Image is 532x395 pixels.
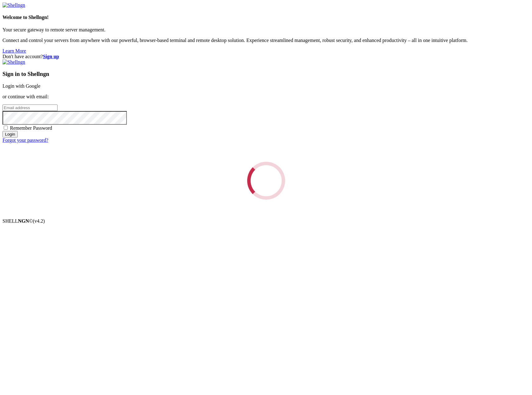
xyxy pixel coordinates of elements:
img: Shellngn [2,59,25,65]
div: Loading... [239,154,293,207]
span: SHELL © [2,218,45,224]
p: Connect and control your servers from anywhere with our powerful, browser-based terminal and remo... [2,38,530,43]
a: Login with Google [2,83,40,89]
p: Your secure gateway to remote server management. [2,27,530,33]
input: Email address [2,105,58,111]
p: or continue with email: [2,94,530,100]
input: Remember Password [4,126,8,130]
a: Learn More [2,48,26,53]
span: 4.2.0 [33,218,45,224]
img: Shellngn [2,2,25,8]
b: NGN [18,218,29,224]
h3: Sign in to Shellngn [2,71,530,77]
div: Don't have account? [2,54,530,59]
span: Remember Password [10,125,52,131]
input: Login [2,131,18,137]
h4: Welcome to Shellngn! [2,15,530,20]
a: Sign up [43,54,59,59]
a: Forgot your password? [2,137,48,143]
